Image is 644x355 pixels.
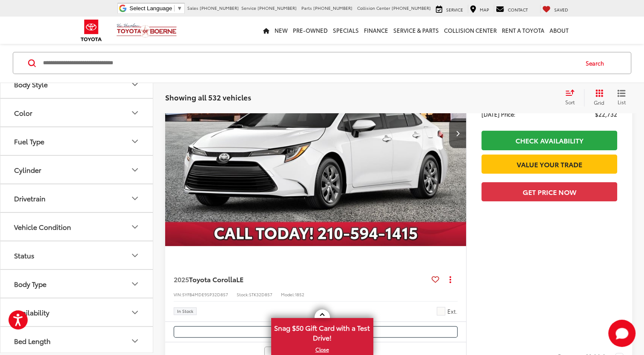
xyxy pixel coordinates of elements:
div: Body Style [130,79,140,89]
button: List View [611,89,632,106]
a: Service & Parts: Opens in a new tab [391,17,441,44]
span: [DATE] Price: [481,110,515,118]
span: Saved [554,6,568,13]
span: STK32D857 [249,291,272,298]
a: New [272,17,290,44]
a: About [547,17,571,44]
a: Pre-Owned [290,17,330,44]
div: Color [14,109,32,117]
span: dropdown dots [449,276,451,283]
div: Status [14,252,34,260]
button: Get Price Now [481,182,617,201]
span: 5YFB4MDE9SP32D857 [182,291,228,298]
a: Service [434,5,465,13]
span: In Stock [177,309,193,313]
span: [PHONE_NUMBER] [392,5,431,11]
span: Snag $50 Gift Card with a Test Drive! [272,319,372,345]
a: Value Your Trade [481,155,617,174]
div: 2025 Toyota Corolla LE 0 [165,20,467,246]
input: Search by Make, Model, or Keyword [42,53,578,74]
button: Search [578,53,616,74]
div: Cylinder [130,165,140,175]
a: My Saved Vehicles [540,5,570,13]
div: Status [130,250,140,261]
button: Next image [449,118,466,148]
a: Specials [330,17,361,44]
button: Select sort value [561,89,584,106]
button: DrivetrainDrivetrain [0,185,154,212]
div: Fuel Type [130,136,140,146]
span: 1852 [295,291,304,298]
span: [PHONE_NUMBER] [200,5,239,11]
a: Home [260,17,272,44]
span: 2025 [174,274,189,284]
img: Vic Vaughan Toyota of Boerne [116,23,177,38]
img: 2025 Toyota Corolla LE [165,20,467,246]
button: StatusStatus [0,242,154,269]
a: 2025 Toyota Corolla LE2025 Toyota Corolla LE2025 Toyota Corolla LE2025 Toyota Corolla LE [165,20,467,246]
button: Fuel TypeFuel Type [0,128,154,155]
button: Actions [443,272,458,286]
div: Availability [14,309,49,317]
span: Sales [187,5,198,11]
div: Availability [130,307,140,318]
span: Parts [301,5,312,11]
a: Select Language​ [129,5,182,11]
button: CylinderCylinder [0,156,154,184]
button: AvailabilityAvailability [0,299,154,326]
button: Toggle Chat Window [608,320,635,347]
a: Finance [361,17,391,44]
a: Contact [494,5,530,13]
span: Map [480,6,489,13]
div: Drivetrain [14,195,46,203]
button: Comments [174,326,458,338]
a: Map [468,5,491,13]
span: Select Language [129,5,172,11]
span: Service [241,5,256,11]
div: Body Type [130,279,140,289]
span: Sort [565,99,575,106]
div: Bed Length [14,337,51,345]
div: Vehicle Condition [130,222,140,232]
button: Vehicle ConditionVehicle Condition [0,213,154,241]
span: Stock: [237,291,249,298]
button: ColorColor [0,99,154,127]
a: Rent a Toyota [499,17,547,44]
div: Vehicle Condition [14,223,71,231]
div: Drivetrain [130,193,140,203]
div: Color [130,108,140,118]
button: Body StyleBody Style [0,71,154,98]
span: ​ [174,5,175,11]
div: Body Style [14,80,48,89]
button: Bed LengthBed Length [0,327,154,355]
div: Bed Length [130,336,140,346]
img: Toyota [75,17,107,44]
a: 2025Toyota CorollaLE [174,275,428,284]
span: Contact [508,6,528,13]
span: Grid [594,99,604,106]
button: Grid View [584,89,611,106]
span: ▼ [177,5,182,11]
svg: Start Chat [608,320,635,347]
div: Fuel Type [14,137,44,146]
button: Body TypeBody Type [0,270,154,298]
span: $22,732 [595,110,617,118]
span: Service [446,6,463,13]
span: Ext. [447,307,458,315]
span: Model: [281,291,295,298]
span: Toyota Corolla [189,274,236,284]
span: VIN: [174,291,182,298]
span: Ice Cap [437,307,445,315]
div: Cylinder [14,166,41,174]
span: Showing all 532 vehicles [165,92,251,103]
span: LE [236,274,243,284]
a: Collision Center [441,17,499,44]
span: [PHONE_NUMBER] [313,5,352,11]
span: List [617,99,626,106]
a: Check Availability [481,131,617,150]
span: [PHONE_NUMBER] [258,5,297,11]
span: Collision Center [357,5,390,11]
div: Body Type [14,280,46,288]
